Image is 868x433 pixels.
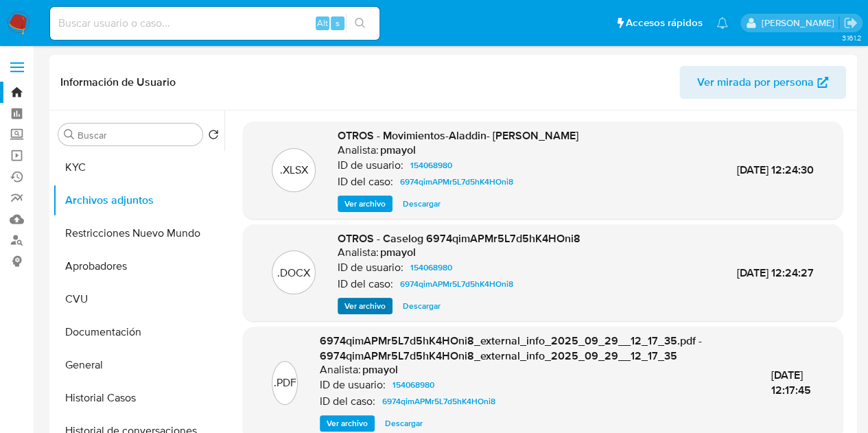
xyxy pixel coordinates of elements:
[737,265,814,281] span: [DATE] 12:24:27
[405,157,458,174] a: 154068980
[395,276,519,292] a: 6974qimAPMr5L7d5hK4HOni8
[392,377,434,393] span: 154068980
[320,333,702,364] span: 6974qimAPMr5L7d5hK4HOni8_external_info_2025_09_29__12_17_35.pdf - 6974qimAPMr5L7d5hK4HOni8_extern...
[410,157,452,174] span: 154068980
[396,196,447,212] button: Descargar
[320,378,386,392] p: ID de usuario:
[50,14,379,32] input: Buscar usuario o caso...
[338,175,393,189] p: ID del caso:
[53,217,224,250] button: Restricciones Nuevo Mundo
[380,246,416,259] h6: pmayol
[410,259,452,276] span: 154068980
[53,250,224,283] button: Aprobadores
[761,16,838,30] p: nicolas.fernandezallen@mercadolibre.com
[317,16,328,30] span: Alt
[60,75,176,89] h1: Información de Usuario
[716,17,728,29] a: Notificaciones
[771,367,811,398] span: [DATE] 12:17:45
[377,393,501,410] a: 6974qimAPMr5L7d5hK4HOni8
[396,298,447,314] button: Descargar
[382,393,495,410] span: 6974qimAPMr5L7d5hK4HOni8
[273,375,296,390] p: .PDF
[362,363,398,377] h6: pmayol
[53,316,224,349] button: Documentación
[338,196,392,212] button: Ver archivo
[338,231,580,246] span: OTROS - Caselog 6974qimAPMr5L7d5hK4HOni8
[338,143,379,157] p: Analista:
[338,277,393,291] p: ID del caso:
[400,174,513,190] span: 6974qimAPMr5L7d5hK4HOni8
[344,299,386,313] span: Ver archivo
[403,299,441,313] span: Descargar
[378,415,430,432] button: Descargar
[53,151,224,184] button: KYC
[346,14,374,33] button: search-icon
[53,382,224,414] button: Historial Casos
[277,266,310,281] p: .DOCX
[400,276,513,292] span: 6974qimAPMr5L7d5hK4HOni8
[53,283,224,316] button: CVU
[320,363,361,377] p: Analista:
[320,395,375,408] p: ID del caso:
[380,143,416,157] h6: pmayol
[843,16,858,30] a: Salir
[697,66,814,99] span: Ver mirada por persona
[395,174,519,190] a: 6974qimAPMr5L7d5hK4HOni8
[338,128,578,143] span: OTROS - Movimientos-Aladdin- [PERSON_NAME]
[405,259,458,276] a: 154068980
[338,246,379,259] p: Analista:
[208,129,219,144] button: Volver al orden por defecto
[336,16,340,30] span: s
[78,129,197,141] input: Buscar
[344,197,386,211] span: Ver archivo
[338,261,403,274] p: ID de usuario:
[385,417,423,430] span: Descargar
[387,377,440,393] a: 154068980
[679,66,846,99] button: Ver mirada por persona
[64,129,75,140] button: Buscar
[626,16,703,30] span: Accesos rápidos
[338,159,403,172] p: ID de usuario:
[338,298,392,314] button: Ver archivo
[327,417,368,430] span: Ver archivo
[53,349,224,382] button: General
[53,184,224,217] button: Archivos adjuntos
[320,415,375,432] button: Ver archivo
[403,197,441,211] span: Descargar
[737,162,814,178] span: [DATE] 12:24:30
[280,163,308,178] p: .XLSX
